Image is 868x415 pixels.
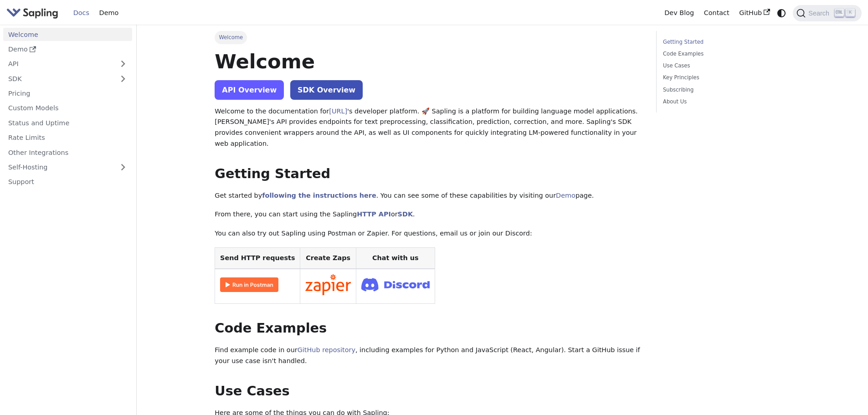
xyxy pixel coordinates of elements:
[305,274,351,295] img: Connect in Zapier
[361,275,430,294] img: Join Discord
[3,102,132,115] a: Custom Models
[663,50,786,58] a: Code Examples
[215,106,643,149] p: Welcome to the documentation for 's developer platform. 🚀 Sapling is a platform for building lang...
[290,80,363,100] a: SDK Overview
[215,190,643,201] p: Get started by . You can see some of these capabilities by visiting our page.
[215,228,643,239] p: You can also try out Sapling using Postman or Zapier. For questions, email us or join our Discord:
[356,247,435,269] th: Chat with us
[806,10,835,17] span: Search
[215,209,643,220] p: From there, you can start using the Sapling or .
[215,31,643,44] nav: Breadcrumbs
[663,97,786,106] a: About Us
[663,38,786,46] a: Getting Started
[3,87,132,100] a: Pricing
[3,175,132,189] a: Support
[699,6,734,20] a: Contact
[846,9,855,17] kbd: K
[659,6,699,20] a: Dev Blog
[329,108,347,115] a: [URL]
[215,49,643,74] h1: Welcome
[94,6,123,20] a: Demo
[220,277,278,292] img: Run in Postman
[262,192,376,199] a: following the instructions here
[215,247,300,269] th: Send HTTP requests
[398,210,413,218] a: SDK
[3,72,114,85] a: SDK
[3,43,132,56] a: Demo
[300,247,356,269] th: Create Zaps
[663,73,786,82] a: Key Principles
[357,210,391,218] a: HTTP API
[215,31,247,44] span: Welcome
[3,161,132,174] a: Self-Hosting
[6,6,62,20] a: Sapling.ai
[734,6,775,20] a: GitHub
[215,320,643,337] h2: Code Examples
[3,57,114,71] a: API
[6,6,58,20] img: Sapling.ai
[114,57,132,71] button: Expand sidebar category 'API'
[298,346,355,354] a: GitHub repository
[793,5,861,21] button: Search (Ctrl+K)
[3,28,132,41] a: Welcome
[663,86,786,94] a: Subscribing
[3,131,132,144] a: Rate Limits
[775,6,788,20] button: Switch between dark and light mode (currently system mode)
[663,61,786,70] a: Use Cases
[215,345,643,367] p: Find example code in our , including examples for Python and JavaScript (React, Angular). Start a...
[3,146,132,159] a: Other Integrations
[215,80,284,100] a: API Overview
[215,383,643,400] h2: Use Cases
[114,72,132,85] button: Expand sidebar category 'SDK'
[215,166,643,182] h2: Getting Started
[556,192,575,199] a: Demo
[68,6,94,20] a: Docs
[3,116,132,129] a: Status and Uptime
